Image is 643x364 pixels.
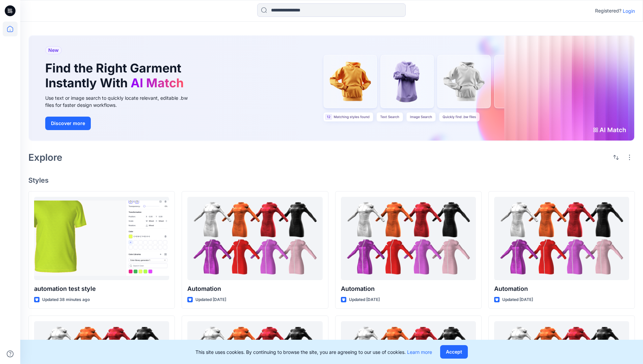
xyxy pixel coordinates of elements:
[195,296,226,303] p: Updated [DATE]
[494,197,629,280] a: Automation
[45,94,197,109] div: Use text or image search to quickly locate relevant, editable .bw files for faster design workflows.
[28,176,635,184] h4: Styles
[45,117,91,130] button: Discover more
[187,197,322,280] a: Automation
[502,296,533,303] p: Updated [DATE]
[34,197,169,280] a: automation test style
[187,284,322,294] p: Automation
[407,349,432,355] a: Learn more
[34,284,169,294] p: automation test style
[440,345,468,359] button: Accept
[595,7,621,15] p: Registered?
[131,75,184,90] span: AI Match
[42,296,90,303] p: Updated 38 minutes ago
[494,284,629,294] p: Automation
[28,152,62,163] h2: Explore
[341,284,476,294] p: Automation
[45,61,187,90] h1: Find the Right Garment Instantly With
[349,296,380,303] p: Updated [DATE]
[623,7,635,14] p: Login
[341,197,476,280] a: Automation
[48,46,59,54] span: New
[195,348,432,356] p: This site uses cookies. By continuing to browse the site, you are agreeing to our use of cookies.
